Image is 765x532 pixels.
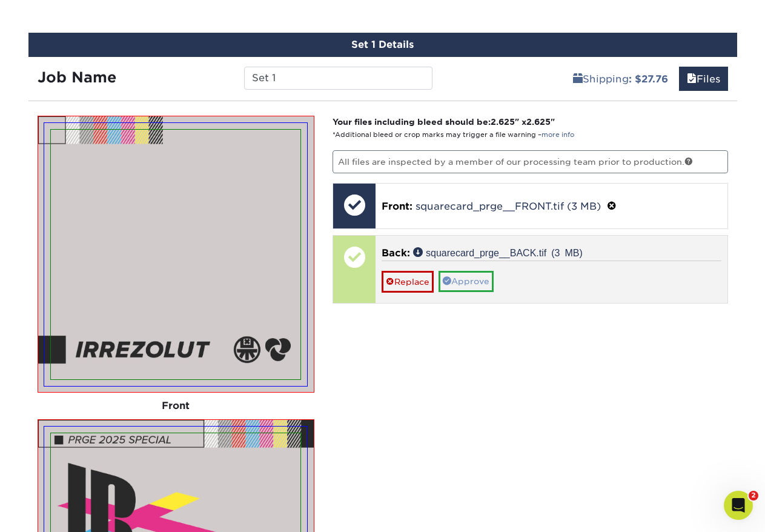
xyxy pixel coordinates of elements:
[629,73,668,85] b: : $27.76
[413,247,583,257] a: squarecard_prge__BACK.tif (3 MB)
[526,117,551,127] span: 2.625
[38,393,315,419] div: Front
[382,247,410,259] span: Back:
[38,68,116,86] strong: Job Name
[439,271,494,291] a: Approve
[679,67,728,91] a: Files
[491,117,515,127] span: 2.625
[333,150,728,173] p: All files are inspected by a member of our processing team prior to production.
[749,491,758,500] span: 2
[724,491,753,520] iframe: Intercom live chat
[541,131,574,139] a: more info
[382,271,434,292] a: Replace
[565,67,676,91] a: Shipping: $27.76
[687,73,697,85] span: files
[333,131,574,139] small: *Additional bleed or crop marks may trigger a file warning –
[416,201,601,212] a: squarecard_prge__FRONT.tif (3 MB)
[333,117,555,127] strong: Your files including bleed should be: " x "
[28,33,737,57] div: Set 1 Details
[382,201,412,212] span: Front:
[573,73,583,85] span: shipping
[244,67,432,90] input: Enter a job name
